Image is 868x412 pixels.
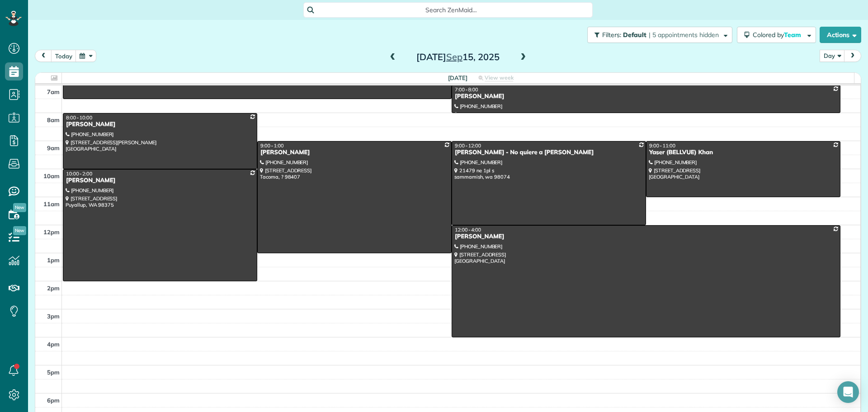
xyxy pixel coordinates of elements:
div: Open Intercom Messenger [837,381,859,403]
span: 9am [47,144,60,152]
span: Sep [446,51,462,62]
h2: [DATE] 15, 2025 [401,52,514,62]
span: 8:00 - 10:00 [66,114,92,121]
span: [DATE] [448,74,467,81]
span: 9:00 - 11:00 [649,142,675,149]
span: 12:00 - 4:00 [455,227,481,233]
span: 5pm [47,369,60,376]
div: [PERSON_NAME] - No quiere a [PERSON_NAME] [454,149,643,156]
span: | 5 appointments hidden [649,31,719,39]
span: 12pm [43,228,60,236]
span: 1pm [47,256,60,264]
span: 8am [47,116,60,123]
span: 6pm [47,397,60,404]
div: Yaser (BELLVUE) Khan [649,149,838,156]
span: 11am [43,200,60,208]
span: 9:00 - 12:00 [455,142,481,149]
span: 10:00 - 2:00 [66,170,92,177]
div: [PERSON_NAME] [66,121,255,128]
button: Filters: Default | 5 appointments hidden [587,27,732,43]
div: [PERSON_NAME] [454,93,838,100]
span: 9:00 - 1:00 [260,142,284,149]
a: Filters: Default | 5 appointments hidden [583,27,732,43]
div: [PERSON_NAME] [260,149,449,156]
span: Team [784,31,802,39]
button: Actions [820,27,861,43]
button: today [51,50,76,62]
span: Colored by [753,31,804,39]
span: View week [485,74,514,81]
span: 10am [43,172,60,180]
div: [PERSON_NAME] [66,177,255,185]
span: 3pm [47,313,60,320]
span: 4pm [47,341,60,348]
span: New [13,226,26,235]
button: next [844,50,861,62]
span: 2pm [47,284,60,292]
button: Colored byTeam [737,27,816,43]
button: prev [35,50,52,62]
span: New [13,203,26,212]
button: Day [820,50,845,62]
span: 7:00 - 8:00 [455,86,478,93]
span: 7am [47,88,60,95]
div: [PERSON_NAME] [454,233,838,241]
span: Filters: [602,31,621,39]
span: Default [623,31,647,39]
